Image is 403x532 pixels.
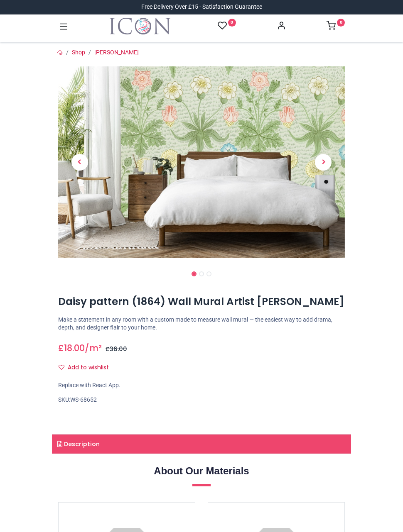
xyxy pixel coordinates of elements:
span: /m² [85,342,102,354]
span: 36.00 [110,345,127,353]
h1: Daisy pattern (1864) Wall Mural Artist [PERSON_NAME] [58,295,345,309]
a: Description [52,434,351,454]
a: Shop [72,49,85,56]
p: Make a statement in any room with a custom made to measure wall mural — the easiest way to add dr... [58,316,345,332]
span: Previous [71,154,88,171]
div: Free Delivery Over £15 - Satisfaction Guarantee [141,3,262,11]
i: Add to wishlist [59,364,64,370]
span: £ [106,345,127,353]
span: 18.00 [64,342,85,354]
a: 0 [327,23,345,30]
a: Logo of Icon Wall Stickers [110,18,170,34]
a: [PERSON_NAME] [94,49,139,56]
img: Daisy pattern (1864) Wall Mural Artist William Morris [58,66,345,258]
span: Next [315,154,332,171]
span: £ [58,342,85,354]
a: 0 [218,21,236,31]
a: Previous [58,95,101,230]
button: Add to wishlistAdd to wishlist [58,361,116,375]
a: Account Info [277,23,286,30]
span: WS-68652 [70,396,97,403]
div: Replace with React App. [58,381,345,390]
sup: 0 [337,19,345,27]
h2: About Our Materials [58,464,345,478]
img: Icon Wall Stickers [110,18,170,34]
sup: 0 [228,19,236,27]
div: SKU: [58,396,345,404]
a: Next [302,95,345,230]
